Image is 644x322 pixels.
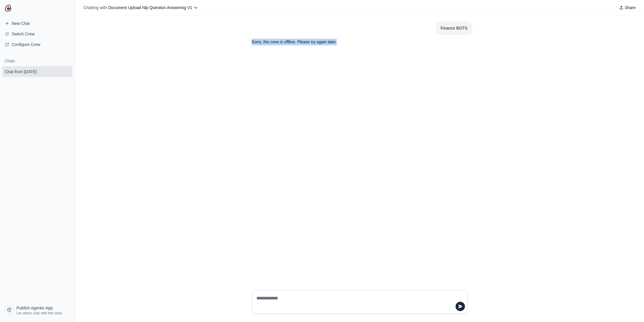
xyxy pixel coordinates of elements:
[625,5,636,11] span: Share
[81,4,200,12] button: Chatting with Document Upload Nlp Question Answering V1
[12,42,40,47] span: Configure Crew
[2,66,72,77] a: Chat from [DATE]
[5,5,12,12] img: CrewAI Logo
[16,311,62,316] span: Let others chat with this crew
[108,5,192,10] span: Document Upload Nlp Question Answering V1
[247,35,444,49] section: Response
[83,5,107,11] span: Chatting with
[252,39,440,45] p: Sorry, the crew is offline. Please try again later.
[2,19,72,28] a: New Chat
[2,29,72,39] button: Switch Crew
[436,21,472,35] section: User message
[2,303,72,317] a: Publish Agentic App Let others chat with this crew
[441,25,468,32] div: Finance BOTS
[16,305,53,311] span: Publish Agentic App
[2,40,72,49] a: Configure Crew
[5,69,37,75] span: Chat from [DATE]
[12,20,30,26] span: New Chat
[617,4,638,12] button: Share
[12,31,35,37] span: Switch Crew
